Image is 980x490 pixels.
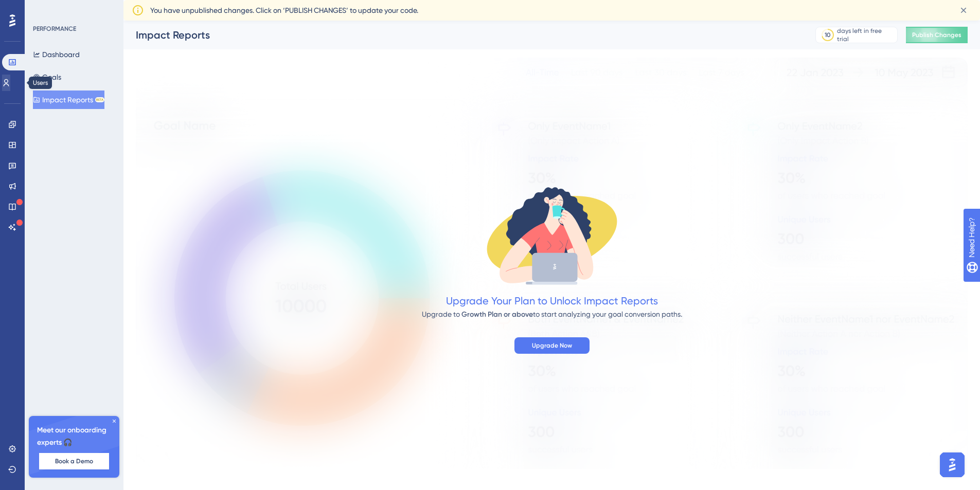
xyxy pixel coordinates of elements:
span: You have unpublished changes. Click on ‘PUBLISH CHANGES’ to update your code. [150,4,418,16]
span: Book a Demo [55,457,93,465]
span: Growth Plan or above [461,310,533,319]
button: Publish Changes [906,27,968,43]
div: BETA [95,97,104,102]
button: Upgrade Now [514,337,590,354]
span: Upgrade Your Plan to Unlock Impact Reports [446,295,658,307]
span: Upgrade to to start analyzing your goal conversion paths. [422,310,682,318]
span: Need Help? [24,3,64,15]
iframe: UserGuiding AI Assistant Launcher [937,449,968,480]
span: Publish Changes [912,31,961,39]
button: Impact ReportsBETA [33,90,104,109]
button: Dashboard [33,45,80,64]
button: Book a Demo [39,453,109,469]
div: Impact Reports [136,28,790,42]
div: PERFORMANCE [33,25,76,33]
div: 10 [825,31,831,39]
button: Goals [33,68,61,86]
span: Meet our onboarding experts 🎧 [37,424,111,449]
span: Upgrade Now [532,341,572,350]
div: days left in free trial [837,27,894,43]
